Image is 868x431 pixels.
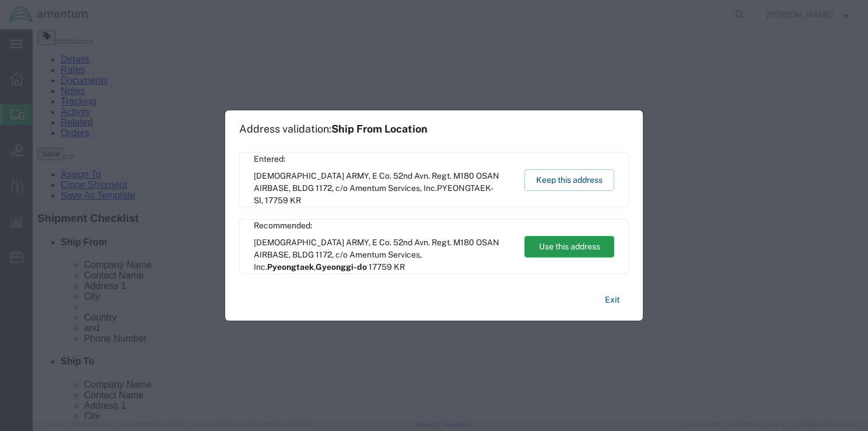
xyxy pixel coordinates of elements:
[524,169,614,191] button: Keep this address
[254,220,513,232] span: Recommended:
[316,262,367,272] span: Gyeonggi-do
[369,262,392,272] span: 17759
[239,123,428,135] h1: Address validation:
[265,196,288,205] span: 17759
[290,196,301,205] span: KR
[331,123,428,135] span: Ship From Location
[394,262,405,272] span: KR
[254,170,513,207] span: [DEMOGRAPHIC_DATA] ARMY, E Co. 52nd Avn. Regt. M180 OSAN AIRBASE, BLDG 1172, c/o Amentum Services...
[267,262,314,272] span: Pyeongtaek
[524,236,614,258] button: Use this address
[254,153,513,165] span: Entered:
[254,237,513,273] span: [DEMOGRAPHIC_DATA] ARMY, E Co. 52nd Avn. Regt. M180 OSAN AIRBASE, BLDG 1172, c/o Amentum Services...
[596,290,629,310] button: Exit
